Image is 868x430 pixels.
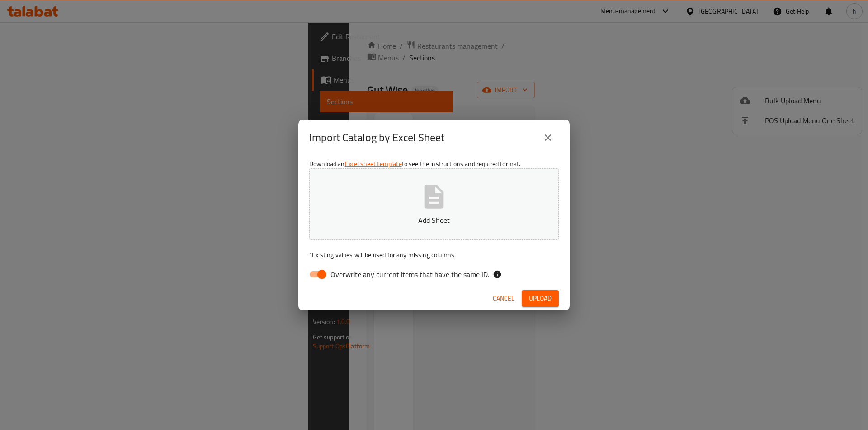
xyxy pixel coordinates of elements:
button: Add Sheet [309,168,559,240]
h2: Import Catalog by Excel Sheet [309,130,444,145]
span: Upload [529,293,552,304]
button: close [537,127,559,148]
span: Cancel [493,293,514,304]
button: Upload [522,290,559,307]
div: Download an to see the instructions and required format. [298,156,570,287]
p: Existing values will be used for any missing columns. [309,250,559,259]
button: Cancel [489,290,518,307]
span: Overwrite any current items that have the same ID. [330,269,489,280]
p: Add Sheet [323,215,545,226]
svg: If the overwrite option isn't selected, then the items that match an existing ID will be ignored ... [493,270,502,279]
a: Excel sheet template [345,158,402,170]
